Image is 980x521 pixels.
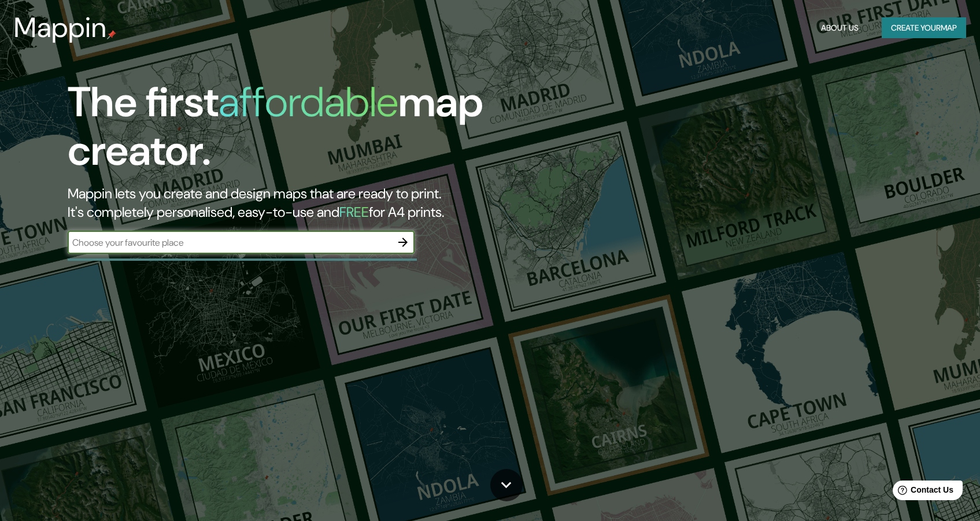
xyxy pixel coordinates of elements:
h5: FREE [339,203,369,221]
h1: The first map creator. [68,78,558,184]
iframe: Help widget launcher [877,476,967,508]
button: About Us [816,17,863,39]
input: Choose your favourite place [68,236,391,249]
h2: Mappin lets you create and design maps that are ready to print. It's completely personalised, eas... [68,184,558,221]
h1: affordable [219,75,398,129]
img: mappin-pin [107,30,116,39]
button: Create yourmap [882,17,966,39]
h3: Mappin [14,12,107,44]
